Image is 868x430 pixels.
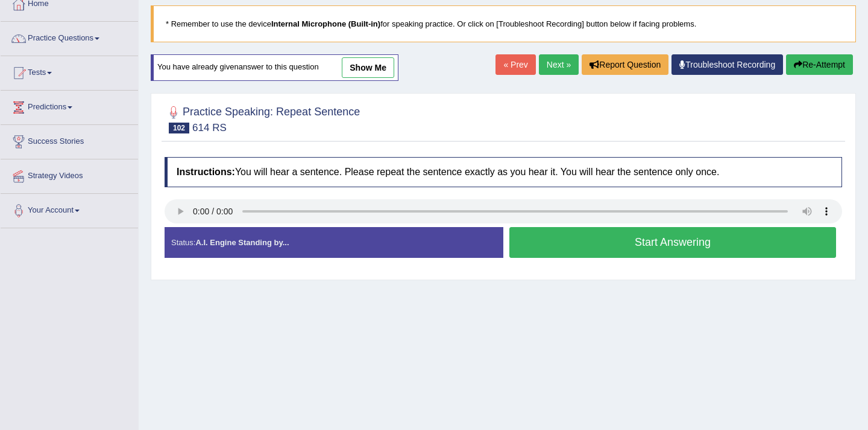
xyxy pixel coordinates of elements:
[271,19,380,28] b: Internal Microphone (Built-in)
[495,54,535,75] a: « Prev
[1,125,138,155] a: Success Stories
[169,123,189,133] span: 102
[1,159,138,190] a: Strategy Videos
[165,103,360,133] h2: Practice Speaking: Repeat Sentence
[1,22,138,52] a: Practice Questions
[539,54,579,75] a: Next »
[509,227,836,258] button: Start Answering
[177,167,235,177] b: Instructions:
[671,54,783,75] a: Troubleshoot Recording
[151,5,856,42] blockquote: * Remember to use the device for speaking practice. Or click on [Troubleshoot Recording] button b...
[165,227,503,258] div: Status:
[192,122,227,133] small: 614 RS
[786,54,853,75] button: Re-Attempt
[1,91,138,121] a: Predictions
[195,238,289,247] strong: A.I. Engine Standing by...
[1,194,138,224] a: Your Account
[151,54,398,81] div: You have already given answer to this question
[1,56,138,86] a: Tests
[165,157,842,187] h4: You will hear a sentence. Please repeat the sentence exactly as you hear it. You will hear the se...
[582,54,668,75] button: Report Question
[342,57,394,78] a: show me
